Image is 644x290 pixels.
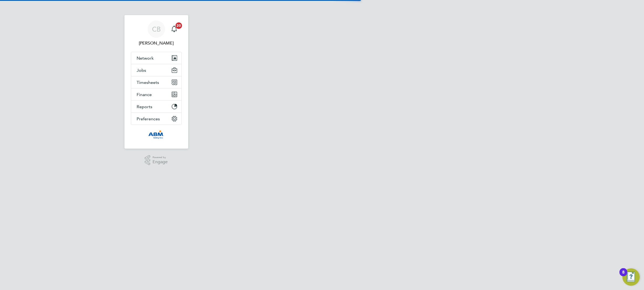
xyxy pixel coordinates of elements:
[152,26,161,33] span: CB
[137,116,160,121] span: Preferences
[148,130,164,139] img: abm1-logo-retina.png
[153,160,168,164] span: Engage
[131,52,181,64] button: Network
[131,88,181,100] button: Finance
[131,21,182,46] a: CB[PERSON_NAME]
[131,113,181,125] button: Preferences
[131,101,181,112] button: Reports
[622,268,640,286] button: Open Resource Center, 8 new notifications
[124,15,188,149] nav: Main navigation
[131,76,181,88] button: Timesheets
[145,155,168,165] a: Powered byEngage
[137,92,152,97] span: Finance
[131,130,182,139] a: Go to home page
[137,68,146,73] span: Jobs
[169,21,180,38] a: 20
[137,80,159,85] span: Timesheets
[131,40,182,46] span: Craig Bennett
[622,272,625,279] div: 8
[131,64,181,76] button: Jobs
[153,155,168,160] span: Powered by
[137,56,154,61] span: Network
[176,22,182,29] span: 20
[137,104,152,109] span: Reports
